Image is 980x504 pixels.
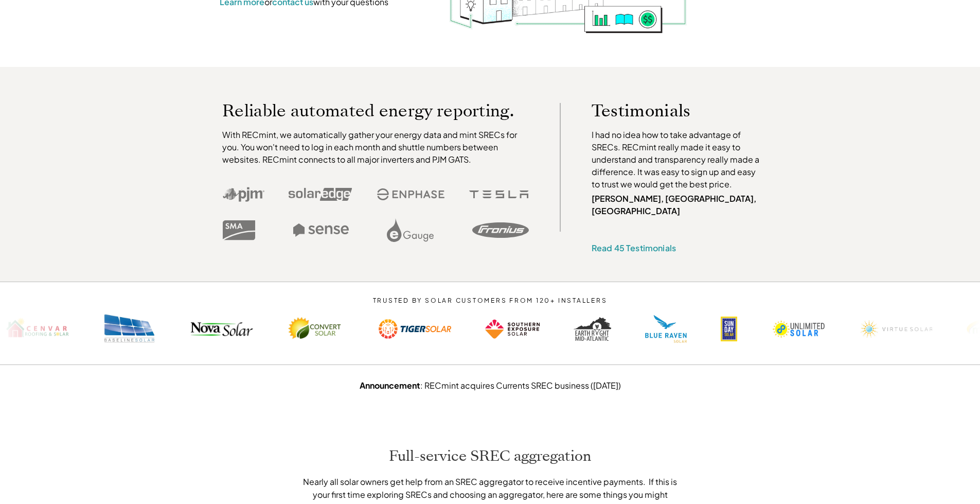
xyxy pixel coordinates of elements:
[592,242,676,253] a: Read 45 Testimonials
[197,446,783,466] h2: Full-service SREC aggregation
[592,193,764,217] p: [PERSON_NAME], [GEOGRAPHIC_DATA], [GEOGRAPHIC_DATA]
[360,380,420,391] strong: Announcement
[592,103,745,118] p: Testimonials
[592,129,764,190] p: I had no idea how to take advantage of SRECs. RECmint really made it easy to understand and trans...
[360,380,621,391] a: Announcement: RECmint acquires Currents SREC business ([DATE])
[222,103,529,118] p: Reliable automated energy reporting.
[222,129,529,166] p: With RECmint, we automatically gather your energy data and mint SRECs for you. You won't need to ...
[342,297,638,304] p: TRUSTED BY SOLAR CUSTOMERS FROM 120+ INSTALLERS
